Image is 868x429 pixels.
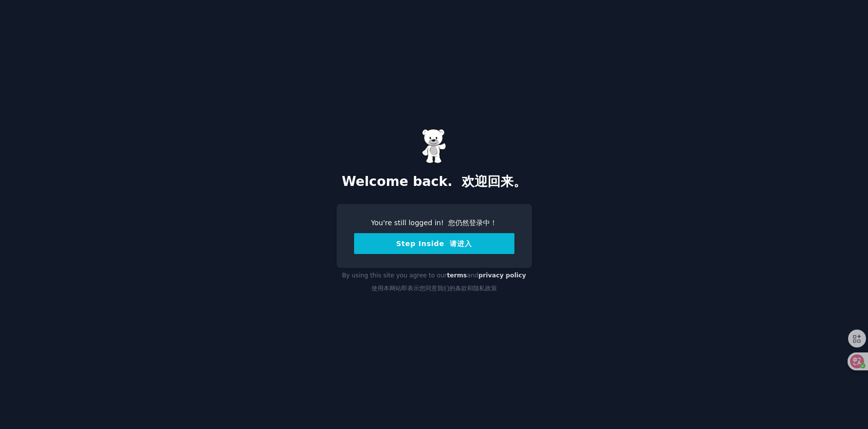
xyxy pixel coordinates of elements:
img: Gummy Bear [422,129,447,164]
a: Step Inside 请进入 [354,240,514,248]
a: terms [447,272,467,279]
div: You're still logged in! [354,218,514,228]
font: 使用本网站即表示您同意我们的条款和隐私政策 [372,285,497,292]
h2: Welcome back. [337,174,532,190]
font: 您仍然登录中！ [448,219,497,227]
font: 欢迎回来。 [462,174,526,189]
div: By using this site you agree to our and [337,268,532,300]
font: 请进入 [450,240,472,248]
a: privacy policy [479,272,526,279]
button: Step Inside 请进入 [354,233,514,254]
